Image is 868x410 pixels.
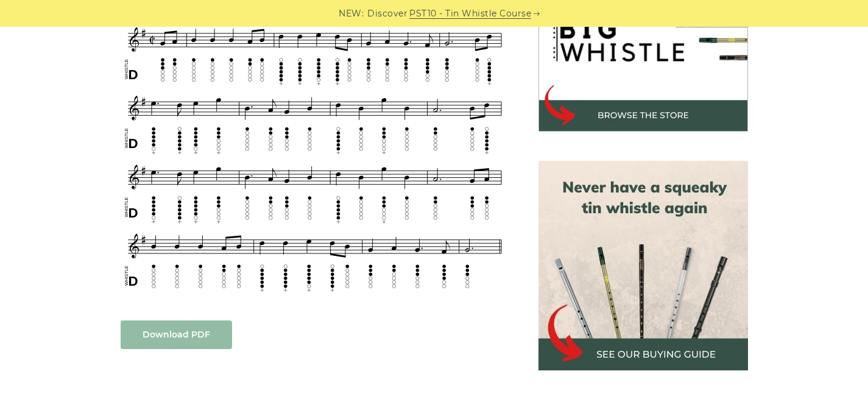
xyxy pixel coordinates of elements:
[339,7,364,21] span: NEW:
[538,161,748,370] img: tin whistle buying guide
[121,320,232,349] a: Download PDF
[409,7,531,21] a: PST10 - Tin Whistle Course
[367,7,408,21] span: Discover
